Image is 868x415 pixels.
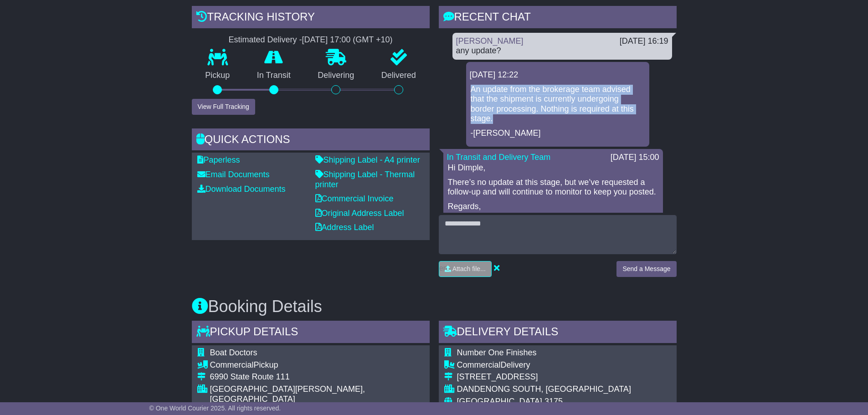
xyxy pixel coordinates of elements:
[471,128,645,138] p: -[PERSON_NAME]
[457,372,663,382] div: [STREET_ADDRESS]
[439,6,677,31] div: RECENT CHAT
[192,6,430,31] div: Tracking history
[457,360,663,370] div: Delivery
[457,360,501,369] span: Commercial
[439,321,677,345] div: Delivery Details
[197,184,286,194] a: Download Documents
[210,348,257,357] span: Boat Doctors
[302,35,393,45] div: [DATE] 17:00 (GMT +10)
[192,297,677,316] h3: Booking Details
[192,99,255,115] button: View Full Tracking
[448,202,658,221] p: Regards, Irinn
[197,170,270,179] a: Email Documents
[210,372,424,382] div: 6990 State Route 111
[192,321,430,345] div: Pickup Details
[315,155,420,164] a: Shipping Label - A4 printer
[197,155,240,164] a: Paperless
[447,153,551,162] a: In Transit and Delivery Team
[470,70,646,80] div: [DATE] 12:22
[210,360,424,370] div: Pickup
[620,36,668,46] div: [DATE] 16:19
[368,71,430,81] p: Delivered
[616,261,676,277] button: Send a Message
[243,71,304,81] p: In Transit
[192,35,430,45] div: Estimated Delivery -
[315,209,404,218] a: Original Address Label
[544,397,563,406] span: 3175
[448,178,658,197] p: There’s no update at this stage, but we’ve requested a follow-up and will continue to monitor to ...
[457,397,542,406] span: [GEOGRAPHIC_DATA]
[448,163,658,173] p: Hi Dimple,
[457,384,663,395] div: DANDENONG SOUTH, [GEOGRAPHIC_DATA]
[210,360,254,369] span: Commercial
[192,128,430,153] div: Quick Actions
[611,153,659,163] div: [DATE] 15:00
[304,71,368,81] p: Delivering
[456,46,668,56] div: any update?
[457,348,537,357] span: Number One Finishes
[192,71,244,81] p: Pickup
[315,223,374,232] a: Address Label
[315,170,415,189] a: Shipping Label - Thermal printer
[149,405,281,412] span: © One World Courier 2025. All rights reserved.
[456,36,524,46] a: [PERSON_NAME]
[210,384,424,404] div: [GEOGRAPHIC_DATA][PERSON_NAME], [GEOGRAPHIC_DATA]
[315,194,394,203] a: Commercial Invoice
[471,85,645,124] p: An update from the brokerage team advised that the shipment is currently undergoing border proces...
